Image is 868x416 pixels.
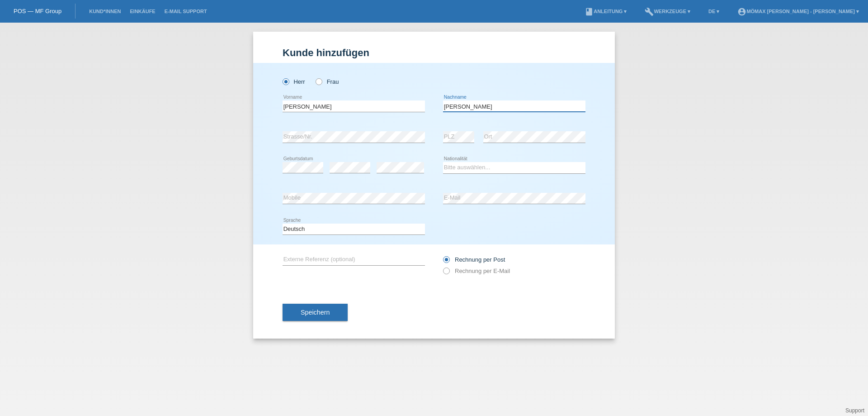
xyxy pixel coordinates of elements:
[125,9,160,14] a: Einkäufe
[580,9,631,14] a: bookAnleitung ▾
[733,9,863,14] a: account_circleMömax [PERSON_NAME] - [PERSON_NAME] ▾
[85,9,125,14] a: Kund*innen
[645,7,654,16] i: build
[316,78,339,85] label: Frau
[443,256,505,263] label: Rechnung per Post
[640,9,695,14] a: buildWerkzeuge ▾
[14,8,61,14] a: POS — MF Group
[283,304,348,321] button: Speichern
[301,309,330,316] span: Speichern
[845,407,864,414] a: Support
[443,268,449,279] input: Rechnung per E-Mail
[585,7,594,16] i: book
[160,9,212,14] a: E-Mail Support
[737,7,746,16] i: account_circle
[443,268,510,274] label: Rechnung per E-Mail
[443,256,449,268] input: Rechnung per Post
[283,78,305,85] label: Herr
[704,9,724,14] a: DE ▾
[283,78,288,84] input: Herr
[316,78,321,84] input: Frau
[283,47,585,58] h1: Kunde hinzufügen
